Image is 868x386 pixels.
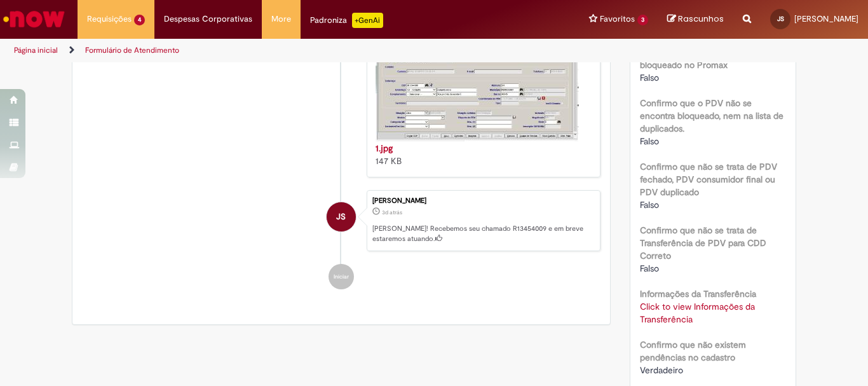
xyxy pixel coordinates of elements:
[87,13,132,25] span: Requisições
[376,142,393,154] a: 1.jpg
[271,13,291,25] span: More
[678,13,724,25] span: Rascunhos
[10,39,569,62] ul: Trilhas de página
[794,13,858,24] span: [PERSON_NAME]
[336,202,346,232] span: JS
[382,209,402,216] span: 3d atrás
[14,45,58,55] a: Página inicial
[640,364,683,376] span: Verdadeiro
[640,339,746,363] b: Confirmo que não existem pendências no cadastro
[310,13,383,28] div: Padroniza
[372,224,593,244] p: [PERSON_NAME]! Recebemos seu chamado R13454009 e em breve estaremos atuando.
[640,161,777,198] b: Confirmo que não se trata de PDV fechado, PDV consumidor final ou PDV duplicado
[164,13,252,25] span: Despesas Corporativas
[640,288,756,300] b: Informações da Transferência
[352,13,383,28] p: +GenAi
[640,263,659,274] span: Falso
[372,197,593,205] div: [PERSON_NAME]
[327,202,356,231] div: Jéssica Silva
[637,15,648,25] span: 3
[667,13,724,25] a: Rascunhos
[134,15,145,25] span: 4
[640,199,659,210] span: Falso
[600,13,635,25] span: Favoritos
[640,72,659,83] span: Falso
[82,190,600,251] li: Jéssica Silva
[1,6,67,32] img: ServiceNow
[640,135,659,147] span: Falso
[85,45,179,55] a: Formulário de Atendimento
[640,21,744,71] b: Confirmo que não existe pendências na Inscrição Estadual/CNPJ e que está bloqueado no Promax
[382,209,402,216] time: 27/08/2025 17:41:13
[777,15,784,23] span: JS
[640,97,783,134] b: Confirmo que o PDV não se encontra bloqueado, nem na lista de duplicados.
[376,142,587,167] div: 147 KB
[640,224,766,261] b: Confirmo que não se trata de Transferência de PDV para CDD Correto
[640,301,755,325] a: Click to view Informações da Transferência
